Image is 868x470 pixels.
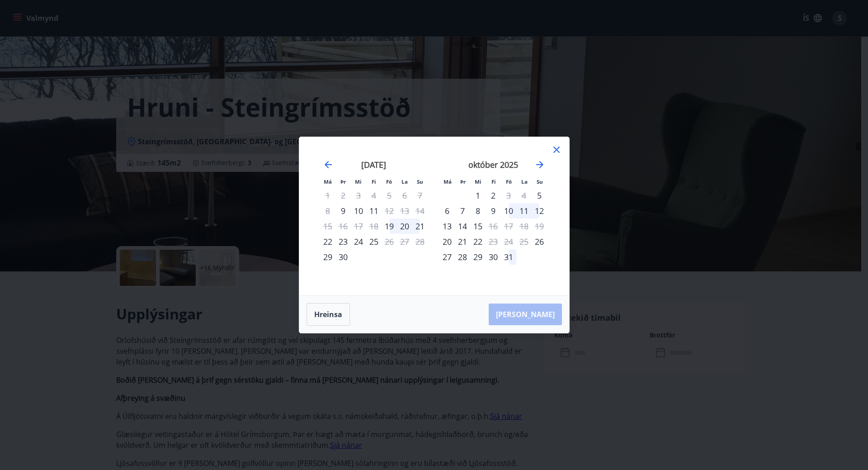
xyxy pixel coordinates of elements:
[501,249,516,265] div: 31
[439,218,455,234] td: Choose mánudagur, 13. október 2025 as your check-in date. It’s available.
[382,203,397,218] div: Aðeins útritun í boði
[532,188,547,203] td: Choose sunnudagur, 5. október 2025 as your check-in date. It’s available.
[335,249,351,265] td: Choose þriðjudagur, 30. september 2025 as your check-in date. It’s available.
[366,234,382,249] div: 25
[486,203,501,218] td: Choose fimmtudagur, 9. október 2025 as your check-in date. It’s available.
[534,159,545,170] div: Move forward to switch to the next month.
[470,203,486,218] td: Choose miðvikudagur, 8. október 2025 as your check-in date. It’s available.
[335,234,351,249] td: Choose þriðjudagur, 23. september 2025 as your check-in date. It’s available.
[351,203,366,218] div: 10
[361,159,386,170] strong: [DATE]
[412,234,428,249] td: Not available. sunnudagur, 28. september 2025
[335,203,351,218] div: Aðeins innritun í boði
[501,188,516,203] td: Not available. föstudagur, 3. október 2025
[486,234,501,249] div: Aðeins útritun í boði
[320,249,335,265] div: Aðeins innritun í boði
[470,234,486,249] div: 22
[351,234,366,249] div: 24
[412,203,428,218] td: Not available. sunnudagur, 14. september 2025
[382,203,397,218] td: Not available. föstudagur, 12. september 2025
[470,188,486,203] td: Choose miðvikudagur, 1. október 2025 as your check-in date. It’s available.
[506,178,512,185] small: Fö
[532,218,547,234] td: Not available. sunnudagur, 19. október 2025
[470,218,486,234] div: 15
[439,218,455,234] div: 13
[351,188,366,203] td: Not available. miðvikudagur, 3. september 2025
[455,203,470,218] div: 7
[501,234,516,249] td: Not available. föstudagur, 24. október 2025
[372,178,376,185] small: Fi
[366,234,382,249] td: Choose fimmtudagur, 25. september 2025 as your check-in date. It’s available.
[486,234,501,249] td: Not available. fimmtudagur, 23. október 2025
[355,178,362,185] small: Mi
[320,234,335,249] td: Choose mánudagur, 22. september 2025 as your check-in date. It’s available.
[470,249,486,265] td: Choose miðvikudagur, 29. október 2025 as your check-in date. It’s available.
[486,218,501,234] td: Not available. fimmtudagur, 16. október 2025
[307,303,350,326] button: Hreinsa
[439,234,455,249] div: Aðeins innritun í boði
[324,178,332,185] small: Má
[401,178,408,185] small: La
[486,249,501,265] div: 30
[521,178,528,185] small: La
[516,203,532,218] td: Choose laugardagur, 11. október 2025 as your check-in date. It’s available.
[460,178,466,185] small: Þr
[455,218,470,234] div: 14
[382,234,397,249] td: Not available. föstudagur, 26. september 2025
[382,234,397,249] div: Aðeins útritun í boði
[491,178,496,185] small: Fi
[351,234,366,249] td: Choose miðvikudagur, 24. september 2025 as your check-in date. It’s available.
[397,188,412,203] td: Not available. laugardagur, 6. september 2025
[397,218,412,234] td: Choose laugardagur, 20. september 2025 as your check-in date. It’s available.
[397,218,412,234] div: 20
[470,249,486,265] div: 29
[310,148,558,285] div: Calendar
[470,218,486,234] td: Choose miðvikudagur, 15. október 2025 as your check-in date. It’s available.
[320,203,335,218] td: Not available. mánudagur, 8. september 2025
[366,203,382,218] td: Choose fimmtudagur, 11. september 2025 as your check-in date. It’s available.
[470,188,486,203] div: 1
[397,203,412,218] td: Not available. laugardagur, 13. september 2025
[470,234,486,249] td: Choose miðvikudagur, 22. október 2025 as your check-in date. It’s available.
[320,234,335,249] div: 22
[412,188,428,203] td: Not available. sunnudagur, 7. september 2025
[366,203,382,218] div: 11
[335,234,351,249] div: 23
[532,203,547,218] div: 12
[397,234,412,249] td: Not available. laugardagur, 27. september 2025
[351,218,366,234] td: Not available. miðvikudagur, 17. september 2025
[351,203,366,218] td: Choose miðvikudagur, 10. september 2025 as your check-in date. It’s available.
[516,188,532,203] td: Not available. laugardagur, 4. október 2025
[501,188,516,203] div: Aðeins útritun í boði
[382,218,397,234] td: Choose föstudagur, 19. september 2025 as your check-in date. It’s available.
[501,218,516,234] td: Not available. föstudagur, 17. október 2025
[516,218,532,234] td: Not available. laugardagur, 18. október 2025
[486,188,501,203] div: 2
[501,203,516,218] td: Choose föstudagur, 10. október 2025 as your check-in date. It’s available.
[532,203,547,218] td: Choose sunnudagur, 12. október 2025 as your check-in date. It’s available.
[320,249,335,265] td: Choose mánudagur, 29. september 2025 as your check-in date. It’s available.
[335,218,351,234] td: Not available. þriðjudagur, 16. september 2025
[468,159,518,170] strong: október 2025
[335,249,351,265] div: 30
[486,203,501,218] div: 9
[516,203,532,218] div: 11
[439,234,455,249] td: Choose mánudagur, 20. október 2025 as your check-in date. It’s available.
[501,203,516,218] div: 10
[486,188,501,203] td: Choose fimmtudagur, 2. október 2025 as your check-in date. It’s available.
[386,178,392,185] small: Fö
[532,188,547,203] div: Aðeins innritun í boði
[412,218,428,234] td: Choose sunnudagur, 21. september 2025 as your check-in date. It’s available.
[320,188,335,203] td: Not available. mánudagur, 1. september 2025
[439,249,455,265] td: Choose mánudagur, 27. október 2025 as your check-in date. It’s available.
[439,203,455,218] td: Choose mánudagur, 6. október 2025 as your check-in date. It’s available.
[516,234,532,249] td: Not available. laugardagur, 25. október 2025
[439,203,455,218] div: 6
[470,203,486,218] div: 8
[455,249,470,265] td: Choose þriðjudagur, 28. október 2025 as your check-in date. It’s available.
[382,188,397,203] td: Not available. föstudagur, 5. september 2025
[412,218,428,234] div: 21
[443,178,452,185] small: Má
[455,234,470,249] div: 21
[486,249,501,265] td: Choose fimmtudagur, 30. október 2025 as your check-in date. It’s available.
